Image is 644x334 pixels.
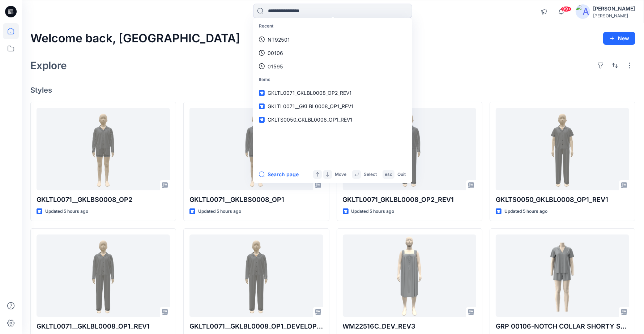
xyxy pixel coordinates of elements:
[255,86,411,100] a: GKLTL0071_GKLBL0008_OP2_REV1
[496,321,629,331] p: GRP 00106-NOTCH COLLAR SHORTY SET_REV1
[255,46,411,60] a: 00106
[189,108,323,190] a: GKLTL0071__GKLBS0008_OP1
[198,208,241,215] p: Updated 5 hours ago
[496,195,629,205] p: GKLTS0050_GKLBL0008_OP1_REV1
[268,36,290,43] p: NT92501
[343,195,476,205] p: GKLTL0071_GKLBL0008_OP2_REV1
[364,171,377,178] p: Select
[45,208,88,215] p: Updated 5 hours ago
[268,90,352,96] span: GKLTL0071_GKLBL0008_OP2_REV1
[30,60,67,71] h2: Explore
[385,171,392,178] p: esc
[255,73,411,86] p: Items
[259,170,299,179] button: Search page
[37,321,170,331] p: GKLTL0071__GKLBL0008_OP1_REV1
[189,195,323,205] p: GKLTL0071__GKLBS0008_OP1
[343,234,476,317] a: WM22516C_DEV_REV3
[30,32,240,45] h2: Welcome back, [GEOGRAPHIC_DATA]
[255,20,411,33] p: Recent
[504,208,547,215] p: Updated 5 hours ago
[255,100,411,113] a: GKLTL0071__GKLBL0008_OP1_REV1
[268,63,283,70] p: 01595
[268,103,354,109] span: GKLTL0071__GKLBL0008_OP1_REV1
[561,6,572,12] span: 99+
[37,108,170,190] a: GKLTL0071__GKLBS0008_OP2
[255,60,411,73] a: 01595
[255,113,411,126] a: GKLTS0050_GKLBL0008_OP1_REV1
[576,4,590,19] img: avatar
[189,321,323,331] p: GKLTL0071__GKLBL0008_OP1_DEVELOPMENT
[268,49,283,57] p: 00106
[335,171,346,178] p: Move
[37,195,170,205] p: GKLTL0071__GKLBS0008_OP2
[189,234,323,317] a: GKLTL0071__GKLBL0008_OP1_DEVELOPMENT
[255,33,411,46] a: NT92501
[37,234,170,317] a: GKLTL0071__GKLBL0008_OP1_REV1
[496,234,629,317] a: GRP 00106-NOTCH COLLAR SHORTY SET_REV1
[397,171,406,178] p: Quit
[343,321,476,331] p: WM22516C_DEV_REV3
[30,86,635,94] h4: Styles
[603,32,635,45] button: New
[496,108,629,190] a: GKLTS0050_GKLBL0008_OP1_REV1
[593,4,635,13] div: [PERSON_NAME]
[268,117,353,123] span: GKLTS0050_GKLBL0008_OP1_REV1
[351,208,394,215] p: Updated 5 hours ago
[593,13,635,18] div: [PERSON_NAME]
